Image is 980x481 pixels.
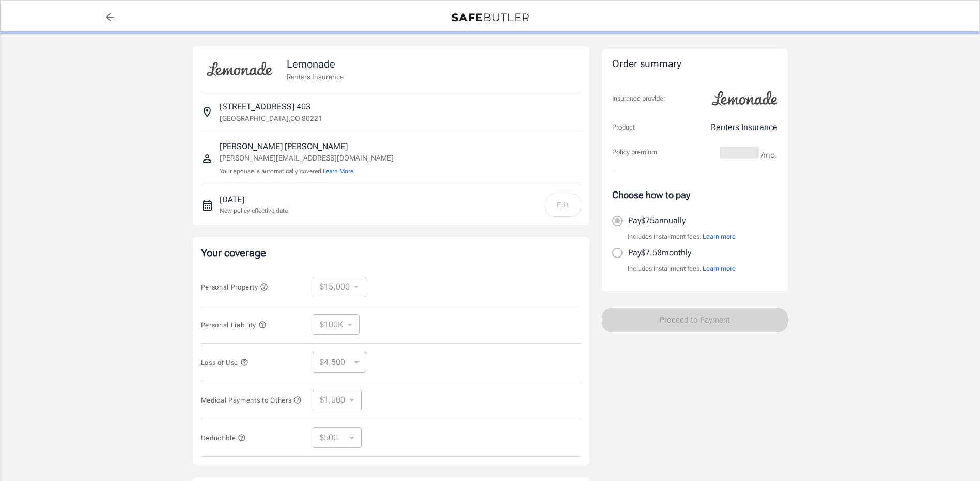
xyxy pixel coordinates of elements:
p: Renters Insurance [287,72,344,82]
button: Deductible [201,431,246,444]
svg: Insured person [201,152,213,165]
p: [PERSON_NAME] [PERSON_NAME] [220,140,394,153]
svg: Insured address [201,106,213,118]
div: Order summary [612,57,777,72]
p: New policy effective date [220,206,288,215]
p: Policy premium [612,147,657,157]
p: [DATE] [220,194,288,206]
button: Loss of Use [201,356,248,368]
button: Medical Payments to Others [201,394,302,406]
p: Insurance provider [612,93,665,104]
p: Renters Insurance [711,121,777,134]
span: Deductible [201,434,246,442]
button: Personal Property [201,281,268,293]
p: Includes installment fees. [628,264,736,274]
a: back to quotes [100,7,120,27]
svg: New policy start date [201,199,213,212]
p: Product [612,122,635,133]
img: Lemonade [201,55,278,84]
p: Pay $75 annually [628,215,686,227]
span: Loss of Use [201,359,248,366]
span: Medical Payments to Others [201,396,302,404]
img: Lemonade [706,84,784,113]
button: Learn more [703,232,736,242]
p: [GEOGRAPHIC_DATA] , CO 80221 [220,113,322,123]
button: Personal Liability [201,318,267,331]
p: Choose how to pay [612,188,777,202]
button: Learn More [323,167,353,176]
p: Pay $7.58 monthly [628,247,691,259]
p: Includes installment fees. [628,232,736,242]
p: Your coverage [201,246,581,260]
p: Your spouse is automatically covered. [220,167,394,177]
span: /mo. [761,148,777,163]
img: Back to quotes [452,13,529,22]
p: [STREET_ADDRESS] 403 [220,101,310,113]
span: Personal Liability [201,321,267,329]
span: Personal Property [201,283,268,291]
button: Learn more [703,264,736,274]
p: [PERSON_NAME][EMAIL_ADDRESS][DOMAIN_NAME] [220,153,394,164]
p: Lemonade [287,56,344,72]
